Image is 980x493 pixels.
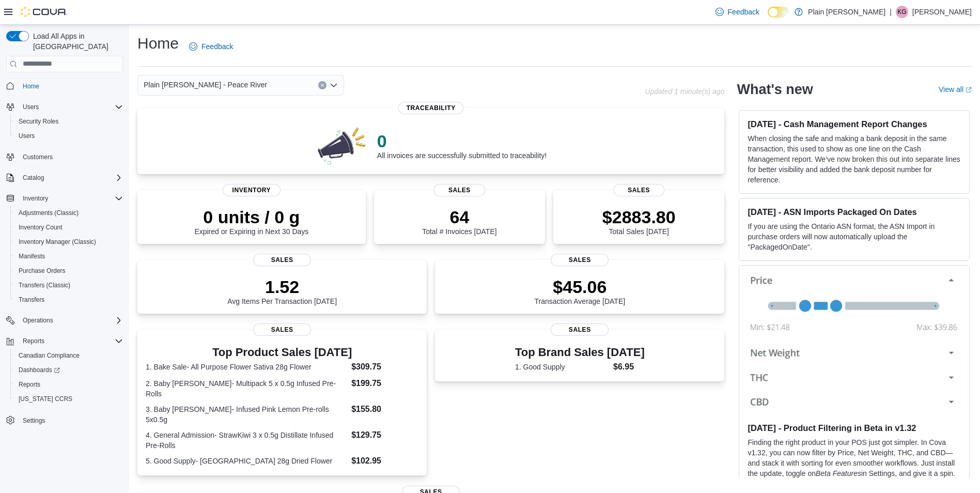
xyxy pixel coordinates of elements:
button: Settings [2,412,127,427]
span: Sales [434,184,485,196]
p: [PERSON_NAME] [912,6,972,18]
h1: Home [137,33,179,54]
span: Reports [14,378,123,391]
p: Plain [PERSON_NAME] [808,6,885,18]
a: Settings [19,414,49,427]
p: When closing the safe and making a bank deposit in the same transaction, this used to show as one... [748,133,961,185]
span: Dashboards [19,366,60,374]
a: Security Roles [14,115,63,128]
span: Purchase Orders [14,265,123,277]
div: Avg Items Per Transaction [DATE] [227,276,337,305]
span: Adjustments (Classic) [19,209,79,217]
button: Users [10,129,127,143]
button: Security Roles [10,114,127,129]
span: Dashboards [14,364,123,376]
span: Sales [551,254,609,266]
span: Catalog [19,172,123,184]
button: Inventory [19,192,52,205]
span: Sales [253,254,311,266]
span: Customers [19,150,123,163]
span: [US_STATE] CCRS [19,395,72,403]
button: Reports [2,334,127,348]
span: Reports [23,337,44,345]
span: Inventory [23,194,48,203]
dt: 5. Good Supply- [GEOGRAPHIC_DATA] 28g Dried Flower [146,456,347,466]
a: Purchase Orders [14,265,70,277]
em: Beta Features [816,469,861,477]
span: Adjustments (Classic) [14,207,123,219]
span: Inventory Manager (Classic) [19,238,96,246]
img: Cova [21,7,67,17]
span: Inventory [223,184,281,196]
h3: [DATE] - Cash Management Report Changes [748,119,961,129]
a: Transfers [14,294,49,306]
h3: Top Brand Sales [DATE] [515,346,645,359]
button: Home [2,79,127,94]
a: Canadian Compliance [14,349,84,362]
dt: 2. Baby [PERSON_NAME]- Multipack 5 x 0.5g Infused Pre-Rolls [146,378,347,399]
button: Inventory [2,191,127,206]
dt: 1. Good Supply [515,362,609,372]
span: Manifests [14,250,123,263]
p: 0 units / 0 g [194,207,308,227]
button: Reports [19,335,49,347]
p: $45.06 [535,276,626,297]
a: Feedback [711,2,764,22]
button: Reports [10,377,127,392]
span: Purchase Orders [19,267,66,275]
a: Home [19,80,43,93]
span: Users [14,130,123,142]
a: Reports [14,378,44,391]
dd: $129.75 [351,429,418,441]
div: Total # Invoices [DATE] [422,207,496,236]
span: Load All Apps in [GEOGRAPHIC_DATA] [29,31,123,52]
span: Reports [19,335,123,347]
span: Settings [23,417,45,425]
span: Users [19,132,35,140]
p: Finding the right product in your POS just got simpler. In Cova v1.32, you can now filter by Pric... [748,437,961,489]
span: Transfers (Classic) [19,281,70,289]
span: Transfers [19,296,44,304]
span: Security Roles [19,117,58,126]
a: Customers [19,151,57,163]
span: Inventory [19,192,123,205]
button: Operations [2,313,127,328]
dd: $155.80 [351,403,418,415]
span: Sales [253,323,311,336]
button: Adjustments (Classic) [10,206,127,220]
a: [US_STATE] CCRS [14,393,76,405]
a: Transfers (Classic) [14,279,74,291]
a: Users [14,130,39,142]
p: 1.52 [227,276,337,297]
button: Purchase Orders [10,264,127,278]
span: Transfers [14,294,123,306]
button: Users [19,101,43,113]
p: If you are using the Ontario ASN format, the ASN Import in purchase orders will now automatically... [748,221,961,252]
span: Feedback [728,7,759,17]
dd: $102.95 [351,455,418,467]
span: Reports [19,380,40,389]
button: Inventory Count [10,220,127,235]
span: Home [19,80,123,93]
span: Transfers (Classic) [14,279,123,291]
div: Expired or Expiring in Next 30 Days [194,207,308,236]
dd: $309.75 [351,361,418,373]
dt: 3. Baby [PERSON_NAME]- Infused Pink Lemon Pre-rolls 5x0.5g [146,404,347,425]
span: Customers [23,153,53,161]
a: Inventory Count [14,221,67,234]
nav: Complex example [6,74,123,455]
h3: Top Product Sales [DATE] [146,346,418,359]
button: Operations [19,314,57,327]
span: Operations [23,316,53,325]
a: Dashboards [14,364,64,376]
span: Feedback [201,41,233,52]
div: Transaction Average [DATE] [535,276,626,305]
span: Inventory Manager (Classic) [14,236,123,248]
button: Inventory Manager (Classic) [10,235,127,249]
span: KG [897,6,906,18]
a: Feedback [185,36,237,57]
p: $2883.80 [602,207,676,227]
h3: [DATE] - ASN Imports Packaged On Dates [748,207,961,217]
button: Catalog [19,172,48,184]
dt: 4. General Admission- StrawKiwi 3 x 0.5g Distillate Infused Pre-Rolls [146,430,347,451]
